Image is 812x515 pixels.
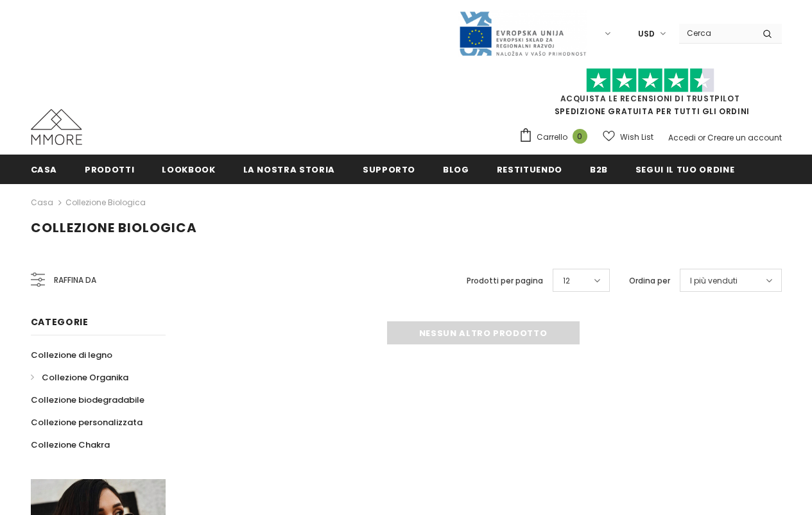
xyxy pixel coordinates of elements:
[85,164,134,176] span: Prodotti
[573,129,587,144] span: 0
[31,349,112,361] span: Collezione di legno
[629,274,670,287] label: Ordina per
[31,439,110,451] span: Collezione Chakra
[363,164,415,176] span: supporto
[519,74,782,117] span: SPEDIZIONE GRATUITA PER TUTTI GLI ORDINI
[443,155,469,183] a: Blog
[162,155,215,183] a: Lookbook
[497,164,562,176] span: Restituendo
[698,132,705,143] span: or
[31,416,143,428] span: Collezione personalizzata
[363,155,415,183] a: supporto
[603,126,653,148] a: Wish List
[560,93,740,104] a: Acquista le recensioni di TrustPilot
[458,10,587,57] img: Javni Razpis
[467,274,543,287] label: Prodotti per pagina
[31,411,143,434] a: Collezione personalizzata
[31,366,128,389] a: Collezione Organika
[42,371,128,384] span: Collezione Organika
[31,109,82,145] img: Casi MMORE
[31,219,197,237] span: Collezione biologica
[590,155,608,183] a: B2B
[85,155,134,183] a: Prodotti
[690,274,738,287] span: I più venduti
[679,24,753,42] input: Search Site
[31,394,144,406] span: Collezione biodegradabile
[563,274,570,287] span: 12
[458,28,587,38] a: Javni Razpis
[537,131,567,144] span: Carrello
[707,132,782,143] a: Creare un account
[497,155,562,183] a: Restituendo
[590,164,608,176] span: B2B
[243,155,335,183] a: La nostra storia
[443,164,469,176] span: Blog
[65,197,146,208] a: Collezione biologica
[586,68,714,93] img: Fidati di Pilot Stars
[635,164,734,176] span: Segui il tuo ordine
[54,273,96,287] span: Raffina da
[31,155,58,183] a: Casa
[31,195,53,210] a: Casa
[668,132,696,143] a: Accedi
[31,434,110,456] a: Collezione Chakra
[31,344,112,366] a: Collezione di legno
[162,164,215,176] span: Lookbook
[31,389,144,411] a: Collezione biodegradabile
[635,155,734,183] a: Segui il tuo ordine
[31,316,89,328] span: Categorie
[620,131,653,144] span: Wish List
[243,164,335,176] span: La nostra storia
[31,164,58,176] span: Casa
[519,128,594,147] a: Carrello 0
[638,28,655,40] span: USD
